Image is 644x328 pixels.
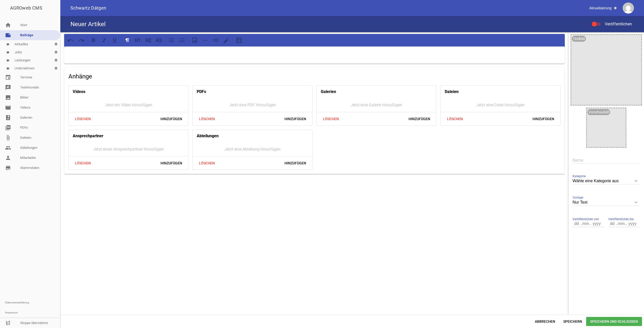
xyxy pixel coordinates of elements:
span: Hinzufügen [280,159,310,168]
span: Hinzufügen [156,114,186,123]
span: Löschen [443,114,467,123]
span: Hinzufügen [405,114,434,123]
h4: Anhänge [68,72,560,80]
i: settings [52,64,60,72]
i: keyboard_arrow_down [632,198,640,206]
i: home [5,22,11,28]
i: store_mall_directory [5,165,11,171]
span: Schwartz Dätgen [70,6,106,10]
span: Veröffentlichen bis [608,217,634,222]
span: Abbrechen [531,317,559,326]
span: Veröffentlichen [599,22,632,26]
i: label [6,43,10,46]
i: label [6,51,10,54]
div: Vorschaubild [587,109,610,115]
input: mm [581,220,590,227]
h4: Galerien [321,88,336,96]
div: Titelbild [572,36,586,42]
div: Jetzt eine Galerie hinzufügen [317,98,436,112]
div: Jetzt einen Ansprechpartner hinzufügen [69,142,188,156]
i: photo_album [5,115,11,121]
input: dd [608,220,617,227]
i: person [5,155,11,161]
i: settings [52,48,60,56]
input: yyyy [626,220,638,227]
h4: Abteilungen [197,132,219,140]
span: Speichern und Schließen [586,317,642,326]
i: note [5,32,11,38]
div: Jetzt ein Video hinzufügen [69,98,188,112]
span: Löschen [319,114,343,123]
i: label [6,59,10,62]
i: attach_file [5,135,11,141]
i: people [5,145,11,151]
h4: PDFs [197,88,206,96]
h4: Neuer Artikel [70,20,106,28]
div: Jetzt eine Datei hinzufügen [441,98,560,112]
input: mm [617,220,626,227]
span: Veröffentlichen von [573,217,599,222]
i: keyboard_arrow_down [632,177,640,185]
h4: Dateien [445,88,459,96]
i: event [5,74,11,80]
h4: Videos [73,88,85,96]
i: picture_as_pdf [5,125,11,131]
i: settings [52,56,60,64]
span: Löschen [71,114,95,123]
i: settings [52,40,60,48]
span: Löschen [195,114,219,123]
h4: Ansprechpartner [73,132,103,140]
input: dd [573,220,581,227]
i: movie [5,105,11,111]
span: Speichern [559,317,586,326]
i: label [6,67,10,70]
i: image [5,95,11,101]
span: Hinzufügen [280,114,310,123]
div: Jetzt eine Abteilung hinzufügen [193,142,312,156]
div: Jetzt eine PDF hinzufügen [193,98,312,112]
span: Hinzufügen [156,159,186,168]
input: yyyy [590,220,603,227]
span: Hinzufügen [529,114,558,123]
i: sync_disabled [5,320,11,326]
span: Löschen [71,159,95,168]
i: rate_review [5,84,11,90]
span: Löschen [195,159,219,168]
